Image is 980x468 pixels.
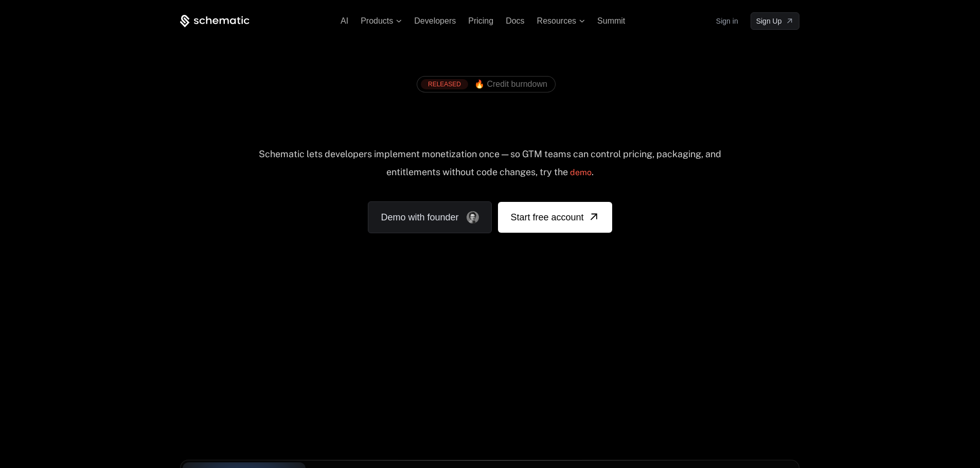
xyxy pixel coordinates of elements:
[756,16,782,26] span: Sign Up
[468,16,493,25] a: Pricing
[368,201,492,233] a: Demo with founder, ,[object Object]
[751,12,800,30] a: [object Object]
[498,202,612,233] a: [object Object]
[570,160,592,185] a: demo
[597,16,625,25] a: Summit
[421,79,547,89] a: [object Object],[object Object]
[361,16,393,26] span: Products
[716,13,738,29] a: Sign in
[506,16,524,25] a: Docs
[510,210,583,224] span: Start free account
[341,16,348,25] a: AI
[258,148,722,185] div: Schematic lets developers implement monetization once — so GTM teams can control pricing, packagi...
[467,211,479,223] img: Founder
[414,16,456,25] a: Developers
[421,79,468,89] div: RELEASED
[474,80,547,89] span: 🔥 Credit burndown
[537,16,576,26] span: Resources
